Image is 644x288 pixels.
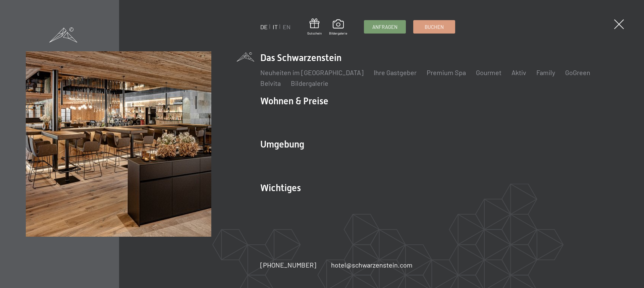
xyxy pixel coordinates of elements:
[260,79,281,87] a: Belvita
[536,68,555,76] a: Family
[425,23,444,31] span: Buchen
[331,260,413,270] a: hotel@schwarzenstein.com
[273,23,278,31] a: IT
[260,68,364,76] a: Neuheiten im [GEOGRAPHIC_DATA]
[291,79,328,87] a: Bildergalerie
[427,68,466,76] a: Premium Spa
[329,31,347,36] span: Bildergalerie
[260,23,268,31] a: DE
[372,23,397,31] span: Anfragen
[565,68,590,76] a: GoGreen
[364,20,406,33] a: Anfragen
[414,20,455,33] a: Buchen
[307,18,322,36] a: Gutschein
[512,68,526,76] a: Aktiv
[374,68,417,76] a: Ihre Gastgeber
[283,23,290,31] a: EN
[476,68,501,76] a: Gourmet
[260,261,316,269] span: [PHONE_NUMBER]
[307,31,322,36] span: Gutschein
[329,19,347,36] a: Bildergalerie
[260,260,316,270] a: [PHONE_NUMBER]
